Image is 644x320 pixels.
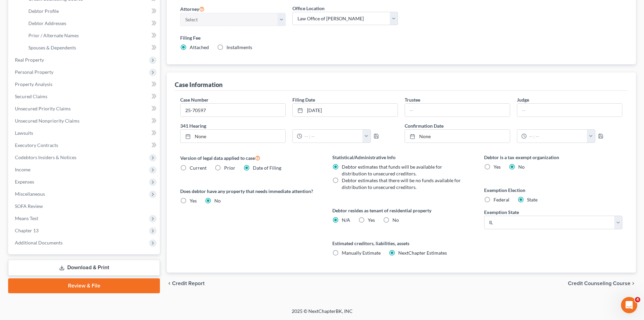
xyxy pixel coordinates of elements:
[167,281,205,286] button: chevron_left Credit Report
[180,154,318,162] label: Version of legal data applied to case
[292,96,315,103] label: Filing Date
[180,188,318,195] label: Does debtor have any property that needs immediate attention?
[527,197,538,202] span: State
[15,81,52,87] span: Property Analysis
[253,165,281,171] span: Date of Filing
[28,45,76,50] span: Spouses & Dependents
[293,104,398,116] a: [DATE]
[15,167,30,172] span: Income
[302,130,363,143] input: -- : --
[405,130,510,143] a: None
[568,281,636,286] button: Credit Counseling Course chevron_right
[15,215,38,221] span: Means Test
[398,250,447,256] span: NextChapter Estimates
[9,78,160,90] a: Property Analysis
[405,104,510,116] input: --
[180,96,209,103] label: Case Number
[167,281,172,286] i: chevron_left
[368,217,375,223] span: Yes
[190,198,197,204] span: Yes
[568,281,630,286] span: Credit Counseling Course
[342,164,442,176] span: Debtor estimates that funds will be available for distribution to unsecured creditors.
[129,308,515,320] div: 2025 © NextChapterBK, INC
[214,198,221,204] span: No
[190,165,207,171] span: Current
[190,44,209,50] span: Attached
[15,118,79,124] span: Unsecured Nonpriority Claims
[15,106,71,111] span: Unsecured Priority Claims
[15,154,76,160] span: Codebtors Insiders & Notices
[15,69,53,75] span: Personal Property
[292,5,325,12] label: Office Location
[342,217,350,223] span: N/A
[484,154,622,161] label: Debtor is a tax exempt organization
[23,5,160,17] a: Debtor Profile
[527,130,587,143] input: -- : --
[15,240,63,246] span: Additional Documents
[28,8,59,14] span: Debtor Profile
[28,20,66,26] span: Debtor Addresses
[175,81,222,89] div: Case Information
[224,165,235,171] span: Prior
[517,96,529,103] label: Judge
[332,207,471,214] label: Debtor resides as tenant of residential property
[226,44,252,50] span: Installments
[181,130,285,143] a: None
[8,260,160,276] a: Download & Print
[9,103,160,115] a: Unsecured Priority Claims
[180,34,622,41] label: Filing Fee
[177,122,401,129] label: 341 Hearing
[15,93,47,99] span: Secured Claims
[15,130,33,136] span: Lawsuits
[15,203,43,209] span: SOFA Review
[342,177,461,190] span: Debtor estimates that there will be no funds available for distribution to unsecured creditors.
[23,17,160,29] a: Debtor Addresses
[15,228,39,233] span: Chapter 13
[401,122,626,129] label: Confirmation Date
[28,33,79,38] span: Prior / Alternate Names
[172,281,205,286] span: Credit Report
[332,154,471,161] label: Statistical/Administrative Info
[342,250,381,256] span: Manually Estimate
[9,90,160,103] a: Secured Claims
[180,5,205,13] label: Attorney
[23,42,160,54] a: Spouses & Dependents
[484,209,519,216] label: Exemption State
[392,217,399,223] span: No
[9,139,160,151] a: Executory Contracts
[23,29,160,42] a: Prior / Alternate Names
[15,142,58,148] span: Executory Contracts
[181,104,285,116] input: Enter case number...
[332,240,471,247] label: Estimated creditors, liabilities, assets
[15,179,34,185] span: Expenses
[484,187,622,194] label: Exemption Election
[9,127,160,139] a: Lawsuits
[494,197,509,202] span: Federal
[15,191,45,197] span: Miscellaneous
[621,297,637,313] iframe: Intercom live chat
[9,200,160,212] a: SOFA Review
[15,57,44,63] span: Real Property
[630,281,636,286] i: chevron_right
[517,104,622,116] input: --
[494,164,501,170] span: Yes
[518,164,525,170] span: No
[8,278,160,293] a: Review & File
[9,115,160,127] a: Unsecured Nonpriority Claims
[635,297,640,302] span: 4
[405,96,420,103] label: Trustee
